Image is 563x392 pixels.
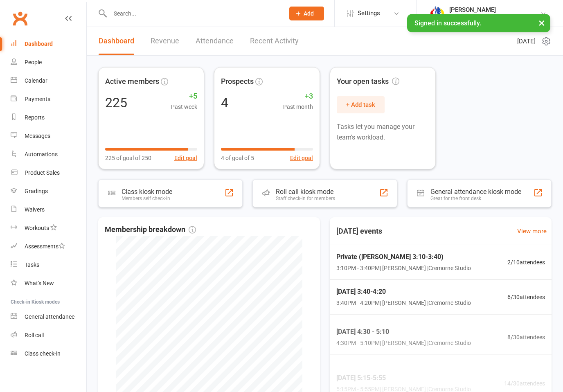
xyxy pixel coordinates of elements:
[11,256,86,274] a: Tasks
[11,201,86,219] a: Waivers
[507,258,545,267] span: 2 / 10 attendees
[283,102,313,111] span: Past month
[429,5,445,22] img: thumb_image1719552652.png
[336,373,471,383] span: [DATE] 5:15-5:55
[11,72,86,90] a: Calendar
[290,153,313,162] button: Edit goal
[25,77,47,84] div: Calendar
[11,145,86,164] a: Automations
[430,188,521,196] div: General attendance kiosk mode
[276,196,335,201] div: Staff check-in for members
[507,293,545,302] span: 6 / 30 attendees
[25,350,61,357] div: Class check-in
[11,90,86,108] a: Payments
[108,8,279,19] input: Search...
[11,237,86,256] a: Assessments
[25,188,48,194] div: Gradings
[99,27,134,55] a: Dashboard
[25,243,65,250] div: Assessments
[336,264,471,273] span: 3:10PM - 3:40PM | [PERSON_NAME] | Cremorne Studio
[330,224,389,239] h3: [DATE] events
[25,332,44,338] div: Roll call
[25,280,54,286] div: What's New
[11,345,86,363] a: Class kiosk mode
[25,206,45,213] div: Waivers
[11,164,86,182] a: Product Sales
[304,10,314,17] span: Add
[11,127,86,145] a: Messages
[517,226,547,236] a: View more
[122,188,172,196] div: Class kiosk mode
[25,261,39,268] div: Tasks
[25,169,60,176] div: Product Sales
[358,4,380,23] span: Settings
[25,151,58,158] div: Automations
[10,8,30,29] a: Clubworx
[517,36,536,46] span: [DATE]
[336,286,471,297] span: [DATE] 3:40-4:20
[25,96,50,102] div: Payments
[430,196,521,201] div: Great for the front desk
[283,90,313,102] span: +3
[336,252,471,262] span: Private ([PERSON_NAME] 3:10-3:40)
[25,59,42,65] div: People
[25,313,74,320] div: General attendance
[105,224,196,236] span: Membership breakdown
[171,102,197,111] span: Past week
[289,7,324,20] button: Add
[221,96,228,109] div: 4
[337,76,399,88] span: Your open tasks
[25,133,50,139] div: Messages
[11,308,86,326] a: General attendance kiosk mode
[25,225,49,231] div: Workouts
[171,90,197,102] span: +5
[105,96,127,109] div: 225
[336,327,471,337] span: [DATE] 4:30 - 5:10
[250,27,299,55] a: Recent Activity
[11,274,86,293] a: What's New
[504,379,545,388] span: 14 / 30 attendees
[11,326,86,345] a: Roll call
[337,96,385,113] button: + Add task
[11,182,86,201] a: Gradings
[11,35,86,53] a: Dashboard
[336,339,471,348] span: 4:30PM - 5:10PM | [PERSON_NAME] | Cremorne Studio
[25,41,53,47] div: Dashboard
[11,108,86,127] a: Reports
[105,76,159,88] span: Active members
[221,76,254,88] span: Prospects
[221,153,254,162] span: 4 of goal of 5
[196,27,234,55] a: Attendance
[534,14,549,32] button: ×
[174,153,197,162] button: Edit goal
[105,153,151,162] span: 225 of goal of 250
[507,333,545,342] span: 8 / 30 attendees
[11,53,86,72] a: People
[25,114,45,121] div: Reports
[449,14,540,21] div: North Shore Mixed Martial Arts Club
[11,219,86,237] a: Workouts
[276,188,335,196] div: Roll call kiosk mode
[151,27,179,55] a: Revenue
[414,19,481,27] span: Signed in successfully.
[449,6,540,14] div: [PERSON_NAME]
[122,196,172,201] div: Members self check-in
[337,122,429,142] p: Tasks let you manage your team's workload.
[336,299,471,308] span: 3:40PM - 4:20PM | [PERSON_NAME] | Cremorne Studio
